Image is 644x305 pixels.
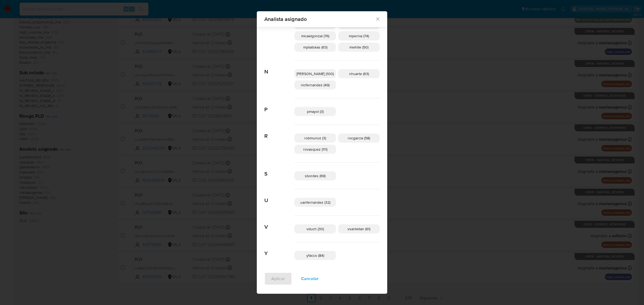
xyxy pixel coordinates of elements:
span: rovasquez (111) [303,147,327,152]
span: Cancelar [301,273,319,285]
span: P [264,98,294,113]
div: mpliatskas (63) [294,43,336,52]
span: Analista asignado [264,16,375,22]
span: pmayol (3) [307,109,324,114]
span: N [264,61,294,75]
div: vduch (30) [294,224,336,233]
div: pmayol (3) [294,107,336,116]
div: rocgarcia (58) [338,133,380,143]
span: uanfernandez (32) [300,200,330,205]
div: mpernia (74) [338,31,380,40]
button: Cerrar [375,16,380,21]
span: mpernia (74) [349,33,369,39]
span: rocgarcia (58) [348,135,370,141]
span: vsantellan (61) [347,226,370,232]
div: uanfernandez (32) [294,198,336,207]
span: yfacco (84) [306,253,324,258]
button: Cancelar [294,272,325,285]
span: vduch (30) [306,226,324,232]
div: micaelgonzal (76) [294,31,336,40]
span: nicfernandez (49) [301,82,330,88]
div: mwhite (50) [338,43,380,52]
span: S [264,163,294,177]
div: rovasquez (111) [294,145,336,154]
div: robmunoz (3) [294,133,336,143]
span: sbordes (69) [305,173,325,178]
span: robmunoz (3) [304,135,326,141]
span: Y [264,242,294,257]
div: vsantellan (61) [338,224,380,233]
span: [PERSON_NAME] (100) [297,71,334,76]
span: mwhite (50) [349,44,368,50]
span: nhuarte (63) [349,71,369,76]
div: [PERSON_NAME] (100) [294,69,336,78]
span: R [264,125,294,139]
span: U [264,189,294,204]
div: yfacco (84) [294,251,336,260]
span: mpliatskas (63) [303,44,327,50]
div: nhuarte (63) [338,69,380,78]
span: micaelgonzal (76) [301,33,329,39]
span: V [264,216,294,230]
div: sbordes (69) [294,171,336,180]
div: nicfernandez (49) [294,80,336,90]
